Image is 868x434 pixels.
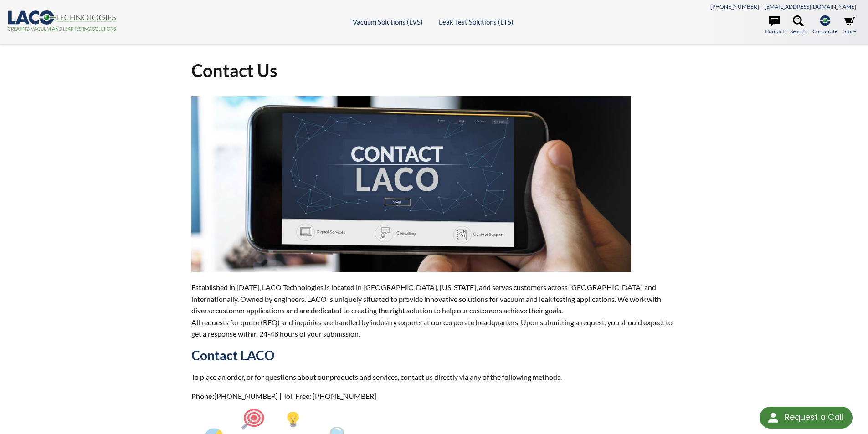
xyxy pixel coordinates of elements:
img: round button [766,410,781,425]
div: Request a Call [760,407,853,429]
div: Request a Call [785,407,843,428]
strong: Phone: [191,392,214,400]
a: Contact [765,15,784,36]
a: Search [790,15,806,36]
h1: Contact Us [191,59,677,82]
p: To place an order, or for questions about our products and services, contact us directly via any ... [191,371,677,383]
a: [PHONE_NUMBER] [710,3,759,10]
a: Store [843,15,856,36]
strong: Contact LACO [191,347,275,363]
p: [PHONE_NUMBER] | Toll Free: [PHONE_NUMBER] [191,390,677,402]
a: Leak Test Solutions (LTS) [439,18,514,26]
a: Vacuum Solutions (LVS) [353,18,423,26]
p: Established in [DATE], LACO Technologies is located in [GEOGRAPHIC_DATA], [US_STATE], and serves ... [191,281,677,340]
span: Corporate [812,27,837,36]
img: ContactUs.jpg [191,96,631,272]
a: [EMAIL_ADDRESS][DOMAIN_NAME] [765,3,856,10]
